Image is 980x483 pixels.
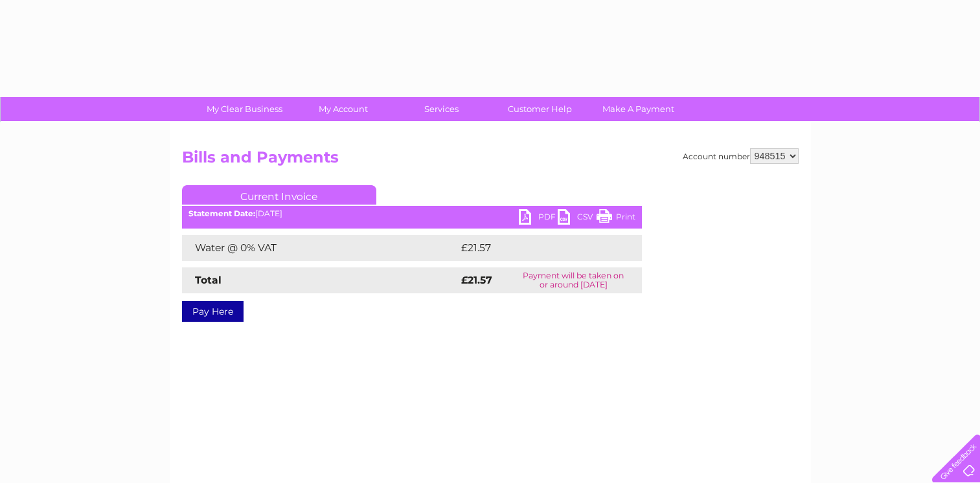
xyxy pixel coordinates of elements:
[182,301,244,322] a: Pay Here
[505,267,641,293] td: Payment will be taken on or around [DATE]
[486,97,593,121] a: Customer Help
[683,148,799,164] div: Account number
[188,208,255,218] b: Statement Date:
[458,235,614,261] td: £21.57
[182,148,799,173] h2: Bills and Payments
[182,185,376,205] a: Current Invoice
[182,209,642,218] div: [DATE]
[585,97,692,121] a: Make A Payment
[191,97,298,121] a: My Clear Business
[519,209,558,228] a: PDF
[461,274,492,286] strong: £21.57
[195,274,222,286] strong: Total
[290,97,396,121] a: My Account
[597,209,635,228] a: Print
[558,209,597,228] a: CSV
[388,97,495,121] a: Services
[182,235,458,261] td: Water @ 0% VAT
